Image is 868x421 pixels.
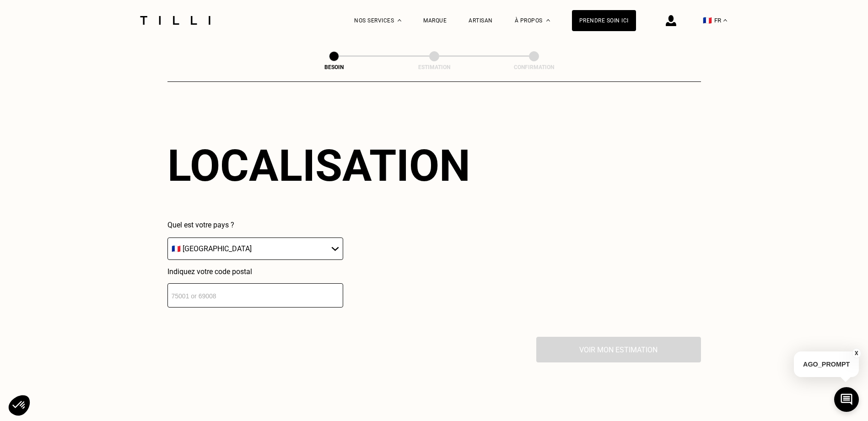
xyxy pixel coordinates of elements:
div: Localisation [167,140,470,191]
img: icône connexion [666,15,676,26]
button: X [852,348,861,358]
span: 🇫🇷 [703,16,712,25]
img: Menu déroulant [398,19,401,22]
p: AGO_PROMPT [794,351,859,377]
p: Quel est votre pays ? [167,221,343,229]
p: Indiquez votre code postal [167,267,343,276]
a: Prendre soin ici [572,10,636,31]
div: Estimation [388,64,480,70]
a: Artisan [469,17,493,24]
img: Logo du service de couturière Tilli [137,16,214,25]
input: 75001 or 69008 [167,283,343,308]
img: Menu déroulant à propos [546,19,550,22]
div: Confirmation [488,64,580,70]
img: menu déroulant [723,19,727,22]
a: Marque [423,17,447,24]
div: Besoin [288,64,380,70]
